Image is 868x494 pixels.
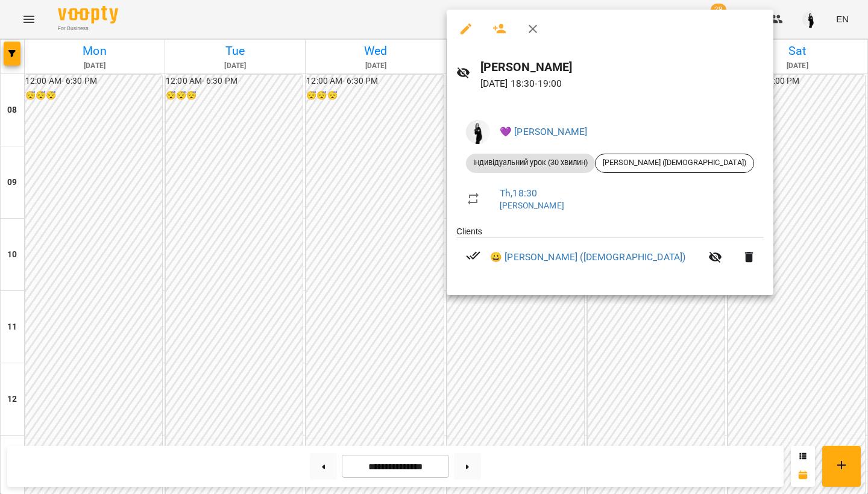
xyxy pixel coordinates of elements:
h6: [PERSON_NAME] [480,58,764,77]
a: [PERSON_NAME] [500,201,564,210]
span: [PERSON_NAME] ([DEMOGRAPHIC_DATA]) [596,157,753,168]
p: [DATE] 18:30 - 19:00 [480,77,764,91]
a: 😀 [PERSON_NAME] ([DEMOGRAPHIC_DATA]) [490,250,685,264]
ul: Clients [456,225,764,281]
div: [PERSON_NAME] ([DEMOGRAPHIC_DATA]) [595,154,754,173]
span: Індивідуальний урок (30 хвилин) [466,157,595,168]
a: Th , 18:30 [500,187,537,199]
img: 041a4b37e20a8ced1a9815ab83a76d22.jpeg [466,120,490,144]
svg: Paid [466,248,480,263]
a: 💜 [PERSON_NAME] [500,126,587,137]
